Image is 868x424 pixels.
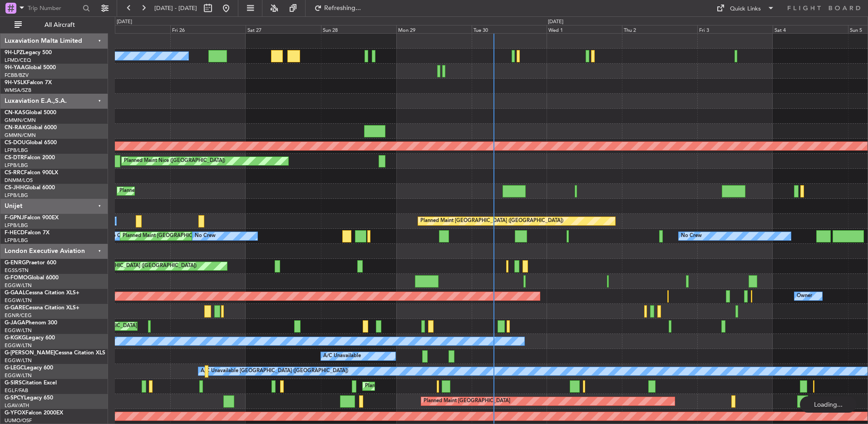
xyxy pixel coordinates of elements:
[5,177,33,184] a: DNMM/LOS
[95,25,170,33] div: Thu 25
[797,289,812,303] div: Owner
[396,25,472,33] div: Mon 29
[5,305,79,311] a: G-GARECessna Citation XLS+
[5,110,25,116] span: CN-KAS
[5,342,32,349] a: EGGW/LTN
[50,319,193,333] div: Planned Maint [GEOGRAPHIC_DATA] ([GEOGRAPHIC_DATA])
[5,117,36,124] a: GMMN/CMN
[154,4,197,12] span: [DATE] - [DATE]
[5,192,28,199] a: LFPB/LBG
[321,25,396,33] div: Sun 28
[5,72,29,79] a: FCBB/BZV
[5,335,26,341] span: G-KGKG
[5,230,49,236] a: F-HECDFalcon 7X
[5,372,32,379] a: EGGW/LTN
[5,260,26,266] span: G-ENRG
[424,394,510,408] div: Planned Maint [GEOGRAPHIC_DATA]
[5,275,59,281] a: G-FOMOGlobal 6000
[5,57,31,64] a: LFMD/CEQ
[5,215,59,221] a: F-GPNJFalcon 900EX
[5,170,58,176] a: CS-RRCFalcon 900LX
[547,25,622,33] div: Wed 1
[5,410,25,416] span: G-YFOX
[5,185,24,191] span: CS-JHH
[5,222,28,229] a: LFPB/LBG
[5,335,55,341] a: G-KGKGLegacy 600
[5,125,57,131] a: CN-RAKGlobal 6000
[5,80,27,86] span: 9H-VSLK
[5,380,22,386] span: G-SIRS
[5,275,28,281] span: G-FOMO
[5,80,52,86] a: 9H-VSLKFalcon 7X
[5,282,32,289] a: EGGW/LTN
[123,229,266,243] div: Planned Maint [GEOGRAPHIC_DATA] ([GEOGRAPHIC_DATA])
[5,327,32,334] a: EGGW/LTN
[5,65,25,71] span: 9H-YAA
[773,25,848,33] div: Sat 4
[5,320,25,326] span: G-JAGA
[5,147,28,154] a: LFPB/LBG
[5,185,55,191] a: CS-JHHGlobal 6000
[5,365,53,371] a: G-LEGCLegacy 600
[195,229,216,243] div: No Crew
[5,350,105,356] a: G-[PERSON_NAME]Cessna Citation XLS
[5,267,29,274] a: EGSS/STN
[5,155,24,161] span: CS-DTR
[5,290,25,296] span: G-GAAL
[5,140,26,146] span: CS-DOU
[5,155,55,161] a: CS-DTRFalcon 2000
[246,25,321,33] div: Sat 27
[323,349,361,363] div: A/C Unavailable
[472,25,547,33] div: Tue 30
[10,18,99,32] button: All Aircraft
[24,22,96,28] span: All Aircraft
[5,65,56,71] a: 9H-YAAGlobal 5000
[730,5,761,14] div: Quick Links
[5,162,28,169] a: LFPB/LBG
[622,25,697,33] div: Thu 2
[5,215,24,221] span: F-GPNJ
[548,18,563,26] div: [DATE]
[5,110,56,116] a: CN-KASGlobal 5000
[5,387,28,394] a: EGLF/FAB
[5,170,24,176] span: CS-RRC
[5,357,32,364] a: EGGW/LTN
[5,402,29,409] a: LGAV/ATH
[5,365,24,371] span: G-LEGC
[5,320,57,326] a: G-JAGAPhenom 300
[324,5,362,11] span: Refreshing...
[124,154,225,168] div: Planned Maint Nice ([GEOGRAPHIC_DATA])
[5,297,32,304] a: EGGW/LTN
[5,230,25,236] span: F-HECD
[310,1,365,15] button: Refreshing...
[5,350,55,356] span: G-[PERSON_NAME]
[365,379,508,393] div: Planned Maint [GEOGRAPHIC_DATA] ([GEOGRAPHIC_DATA])
[420,214,563,228] div: Planned Maint [GEOGRAPHIC_DATA] ([GEOGRAPHIC_DATA])
[119,184,262,198] div: Planned Maint [GEOGRAPHIC_DATA] ([GEOGRAPHIC_DATA])
[800,396,857,413] div: Loading...
[5,395,53,401] a: G-SPCYLegacy 650
[5,395,24,401] span: G-SPCY
[712,1,779,15] button: Quick Links
[47,259,197,273] div: Unplanned Maint [GEOGRAPHIC_DATA] ([GEOGRAPHIC_DATA])
[697,25,773,33] div: Fri 3
[5,260,56,266] a: G-ENRGPraetor 600
[5,125,26,131] span: CN-RAK
[681,229,702,243] div: No Crew
[5,312,32,319] a: EGNR/CEG
[5,87,31,94] a: WMSA/SZB
[5,50,23,56] span: 9H-LPZ
[5,237,28,244] a: LFPB/LBG
[201,364,348,378] div: A/C Unavailable [GEOGRAPHIC_DATA] ([GEOGRAPHIC_DATA])
[5,290,79,296] a: G-GAALCessna Citation XLS+
[5,132,36,139] a: GMMN/CMN
[5,50,52,56] a: 9H-LPZLegacy 500
[5,410,63,416] a: G-YFOXFalcon 2000EX
[117,18,132,26] div: [DATE]
[28,1,80,15] input: Trip Number
[170,25,246,33] div: Fri 26
[5,380,57,386] a: G-SIRSCitation Excel
[5,417,32,424] a: UUMO/OSF
[108,229,129,243] div: No Crew
[5,305,25,311] span: G-GARE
